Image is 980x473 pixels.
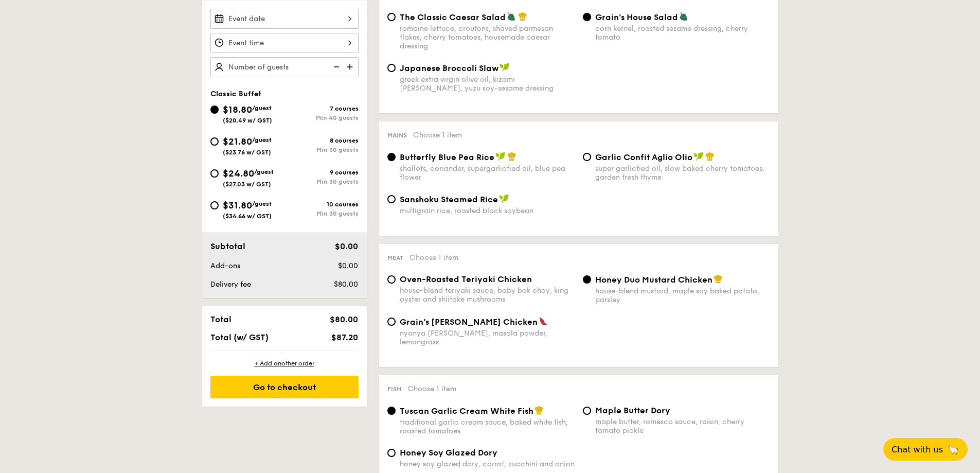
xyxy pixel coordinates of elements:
[409,253,458,262] span: Choose 1 item
[284,210,359,217] div: Min 30 guests
[210,314,231,324] span: Total
[387,407,396,415] input: Tuscan Garlic Cream White Fishtraditional garlic cream sauce, baked white fish, roasted tomatoes
[679,12,688,21] img: icon-vegetarian.fe4039eb.svg
[705,152,715,161] img: icon-chef-hat.a58ddaea.svg
[252,136,272,144] span: /guest
[330,314,358,324] span: $80.00
[400,24,575,50] div: romaine lettuce, croutons, shaved parmesan flakes, cherry tomatoes, housemade caesar dressing
[499,194,509,203] img: icon-vegan.f8ff3823.svg
[343,57,359,77] img: icon-add.58712e84.svg
[284,146,359,153] div: Min 30 guests
[892,445,943,454] span: Chat with us
[595,164,770,182] div: super garlicfied oil, slow baked cherry tomatoes, garden fresh thyme
[387,275,396,284] input: Oven-Roasted Teriyaki Chickenhouse-blend teriyaki sauce, baby bok choy, king oyster and shiitake ...
[284,105,359,112] div: 7 courses
[400,195,498,204] span: Sanshoku Steamed Rice
[583,275,591,284] input: Honey Duo Mustard Chickenhouse-blend mustard, maple soy baked potato, parsley
[595,12,678,22] span: Grain's House Salad
[328,57,343,77] img: icon-reduce.1d2dbef1.svg
[413,131,462,139] span: Choose 1 item
[534,406,544,415] img: icon-chef-hat.a58ddaea.svg
[539,317,548,326] img: icon-spicy.37a8142b.svg
[400,448,497,458] span: Honey Soy Glazed Dory
[210,169,219,178] input: $24.80/guest($27.03 w/ GST)9 coursesMin 30 guests
[883,438,968,461] button: Chat with us🦙
[252,200,272,207] span: /guest
[387,153,396,161] input: Butterfly Blue Pea Riceshallots, coriander, supergarlicfied oil, blue pea flower
[400,274,532,284] span: Oven-Roasted Teriyaki Chicken
[400,206,575,215] div: multigrain rice, roasted black soybean
[583,13,591,21] input: Grain's House Saladcorn kernel, roasted sesame dressing, cherry tomato
[947,444,959,456] span: 🦙
[583,407,591,415] input: Maple Butter Dorymaple butter, romesco sauce, raisin, cherry tomato pickle
[210,106,219,114] input: $18.80/guest($20.49 w/ GST)7 coursesMin 40 guests
[400,12,506,22] span: The Classic Caesar Salad
[400,418,575,435] div: traditional garlic cream sauce, baked white fish, roasted tomatoes
[210,241,245,251] span: Subtotal
[254,168,274,176] span: /guest
[518,12,527,21] img: icon-chef-hat.a58ddaea.svg
[338,261,358,270] span: $0.00
[387,64,396,72] input: Japanese Broccoli Slawgreek extra virgin olive oil, kizami [PERSON_NAME], yuzu soy-sesame dressing
[210,9,359,29] input: Event date
[400,152,494,162] span: Butterfly Blue Pea Rice
[387,386,401,393] span: Fish
[400,317,538,327] span: Grain's [PERSON_NAME] Chicken
[387,449,396,457] input: Honey Soy Glazed Doryhoney soy glazed dory, carrot, zucchini and onion
[583,153,591,161] input: Garlic Confit Aglio Oliosuper garlicfied oil, slow baked cherry tomatoes, garden fresh thyme
[495,152,506,161] img: icon-vegan.f8ff3823.svg
[335,241,358,251] span: $0.00
[284,169,359,176] div: 9 courses
[400,63,498,73] span: Japanese Broccoli Slaw
[595,287,770,304] div: house-blend mustard, maple soy baked potato, parsley
[223,200,252,211] span: $31.80
[595,406,670,415] span: Maple Butter Dory
[210,90,261,98] span: Classic Buffet
[252,104,272,112] span: /guest
[210,332,269,342] span: Total (w/ GST)
[595,417,770,435] div: maple butter, romesco sauce, raisin, cherry tomato pickle
[223,168,254,179] span: $24.80
[595,24,770,42] div: corn kernel, roasted sesame dressing, cherry tomato
[693,152,704,161] img: icon-vegan.f8ff3823.svg
[210,280,251,289] span: Delivery fee
[507,12,516,21] img: icon-vegetarian.fe4039eb.svg
[284,137,359,144] div: 8 courses
[223,149,271,156] span: ($23.76 w/ GST)
[223,136,252,147] span: $21.80
[223,117,272,124] span: ($20.49 w/ GST)
[284,178,359,185] div: Min 30 guests
[210,376,359,398] div: Go to checkout
[400,164,575,182] div: shallots, coriander, supergarlicfied oil, blue pea flower
[210,33,359,53] input: Event time
[387,318,396,326] input: Grain's [PERSON_NAME] Chickennyonya [PERSON_NAME], masala powder, lemongrass
[284,201,359,208] div: 10 courses
[210,57,359,77] input: Number of guests
[210,137,219,146] input: $21.80/guest($23.76 w/ GST)8 coursesMin 30 guests
[400,286,575,304] div: house-blend teriyaki sauce, baby bok choy, king oyster and shiitake mushrooms
[500,63,510,72] img: icon-vegan.f8ff3823.svg
[331,332,358,342] span: $87.20
[210,261,240,270] span: Add-ons
[407,384,456,393] span: Choose 1 item
[387,132,407,139] span: Mains
[400,406,533,416] span: Tuscan Garlic Cream White Fish
[714,274,723,284] img: icon-chef-hat.a58ddaea.svg
[400,460,575,468] div: honey soy glazed dory, carrot, zucchini and onion
[400,75,575,93] div: greek extra virgin olive oil, kizami [PERSON_NAME], yuzu soy-sesame dressing
[507,152,516,161] img: icon-chef-hat.a58ddaea.svg
[284,114,359,121] div: Min 40 guests
[387,195,396,203] input: Sanshoku Steamed Ricemultigrain rice, roasted black soybean
[223,181,271,188] span: ($27.03 w/ GST)
[400,329,575,346] div: nyonya [PERSON_NAME], masala powder, lemongrass
[595,275,712,285] span: Honey Duo Mustard Chicken
[223,213,272,220] span: ($34.66 w/ GST)
[334,280,358,289] span: $80.00
[387,254,403,261] span: Meat
[210,201,219,209] input: $31.80/guest($34.66 w/ GST)10 coursesMin 30 guests
[223,104,252,115] span: $18.80
[595,152,692,162] span: Garlic Confit Aglio Olio
[387,13,396,21] input: The Classic Caesar Saladromaine lettuce, croutons, shaved parmesan flakes, cherry tomatoes, house...
[210,359,359,367] div: + Add another order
